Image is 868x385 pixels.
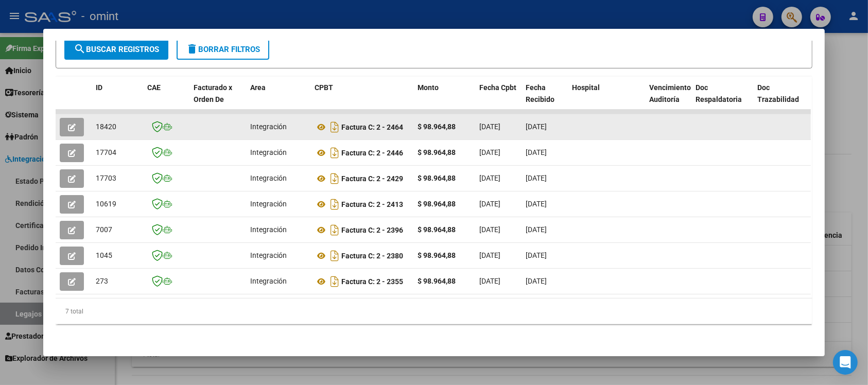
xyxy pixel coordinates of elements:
span: 273 [96,277,108,285]
span: 17704 [96,148,116,156]
i: Descargar documento [328,196,341,213]
button: Borrar Filtros [177,39,269,60]
datatable-header-cell: Facturado x Orden De [189,77,246,122]
span: [DATE] [479,148,500,156]
strong: Factura C: 2 - 2429 [341,174,403,183]
strong: Factura C: 2 - 2355 [341,277,403,286]
span: ID [96,83,102,92]
span: Fecha Cpbt [479,83,516,92]
strong: $ 98.964,88 [418,200,456,208]
span: Vencimiento Auditoría [649,83,691,103]
span: 7007 [96,225,112,234]
datatable-header-cell: Vencimiento Auditoría [645,77,691,122]
datatable-header-cell: Doc Trazabilidad [753,77,815,122]
span: [DATE] [479,200,500,208]
span: [DATE] [479,277,500,285]
i: Descargar documento [328,248,341,264]
strong: $ 98.964,88 [418,174,456,182]
span: CPBT [315,83,333,92]
datatable-header-cell: CAE [143,77,189,122]
span: 1045 [96,251,112,259]
span: 10619 [96,200,116,208]
i: Descargar documento [328,170,341,187]
i: Descargar documento [328,145,341,161]
span: [DATE] [479,251,500,259]
span: CAE [147,83,161,92]
strong: $ 98.964,88 [418,251,456,259]
i: Descargar documento [328,119,341,135]
datatable-header-cell: Monto [413,77,475,122]
span: [DATE] [526,200,547,208]
span: Doc Trazabilidad [757,83,799,103]
div: Open Intercom Messenger [833,350,858,375]
span: Fecha Recibido [526,83,554,103]
mat-icon: search [74,43,86,55]
span: Monto [418,83,439,92]
span: Integración [250,122,287,131]
strong: Factura C: 2 - 2464 [341,123,403,131]
span: [DATE] [526,122,547,131]
strong: $ 98.964,88 [418,122,456,131]
i: Descargar documento [328,222,341,238]
span: Integración [250,277,287,285]
span: Integración [250,148,287,156]
span: Integración [250,225,287,234]
span: 18420 [96,122,116,131]
span: [DATE] [526,174,547,182]
span: [DATE] [479,174,500,182]
span: Borrar Filtros [186,45,260,54]
datatable-header-cell: Fecha Recibido [522,77,568,122]
span: [DATE] [479,225,500,234]
span: Integración [250,251,287,259]
datatable-header-cell: Hospital [568,77,645,122]
datatable-header-cell: Area [246,77,310,122]
i: Descargar documento [328,273,341,290]
datatable-header-cell: ID [92,77,143,122]
strong: $ 98.964,88 [418,277,456,285]
button: Buscar Registros [64,39,168,60]
span: [DATE] [479,122,500,131]
datatable-header-cell: Fecha Cpbt [475,77,522,122]
strong: Factura C: 2 - 2413 [341,200,403,208]
span: [DATE] [526,277,547,285]
div: 7 total [56,299,812,324]
span: Hospital [572,83,600,92]
span: Buscar Registros [74,45,159,54]
strong: Factura C: 2 - 2396 [341,226,403,234]
span: Integración [250,174,287,182]
span: Doc Respaldatoria [696,83,742,103]
span: 17703 [96,174,116,182]
span: Integración [250,200,287,208]
span: Facturado x Orden De [194,83,232,103]
span: Area [250,83,266,92]
strong: Factura C: 2 - 2446 [341,149,403,157]
strong: $ 98.964,88 [418,225,456,234]
span: [DATE] [526,148,547,156]
datatable-header-cell: Doc Respaldatoria [691,77,753,122]
span: [DATE] [526,251,547,259]
strong: Factura C: 2 - 2380 [341,252,403,260]
span: [DATE] [526,225,547,234]
datatable-header-cell: CPBT [310,77,413,122]
strong: $ 98.964,88 [418,148,456,156]
mat-icon: delete [186,43,198,55]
